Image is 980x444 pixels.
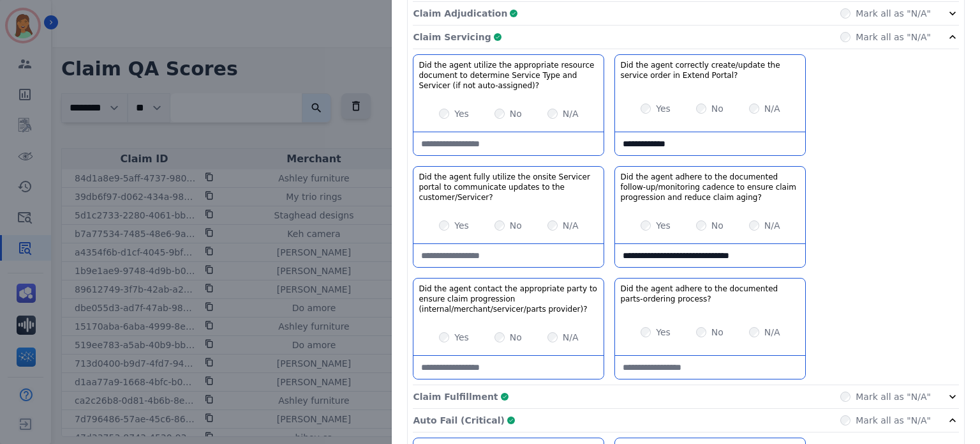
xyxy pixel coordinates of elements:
[856,390,931,403] label: Mark all as "N/A"
[620,284,800,304] h3: Did the agent adhere to the documented parts-ordering process?
[454,107,469,120] label: Yes
[856,414,931,427] label: Mark all as "N/A"
[764,219,780,232] label: N/A
[510,219,522,232] label: No
[563,331,579,344] label: N/A
[764,326,780,339] label: N/A
[419,60,598,91] h3: Did the agent utilize the appropriate resource document to determine Service Type and Servicer (i...
[454,331,469,344] label: Yes
[563,219,579,232] label: N/A
[711,102,724,115] label: No
[711,326,724,339] label: No
[856,7,931,20] label: Mark all as "N/A"
[656,219,671,232] label: Yes
[656,102,671,115] label: Yes
[563,107,579,120] label: N/A
[620,172,800,203] h3: Did the agent adhere to the documented follow-up/monitoring cadence to ensure claim progression a...
[510,331,522,344] label: No
[419,284,598,314] h3: Did the agent contact the appropriate party to ensure claim progression (internal/merchant/servic...
[413,390,498,403] p: Claim Fulfillment
[510,107,522,120] label: No
[620,60,800,80] h3: Did the agent correctly create/update the service order in Extend Portal?
[413,7,507,20] p: Claim Adjudication
[711,219,724,232] label: No
[656,326,671,339] label: Yes
[413,414,504,427] p: Auto Fail (Critical)
[413,31,491,43] p: Claim Servicing
[454,219,469,232] label: Yes
[419,172,598,203] h3: Did the agent fully utilize the onsite Servicer portal to communicate updates to the customer/Ser...
[764,102,780,115] label: N/A
[856,31,931,43] label: Mark all as "N/A"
